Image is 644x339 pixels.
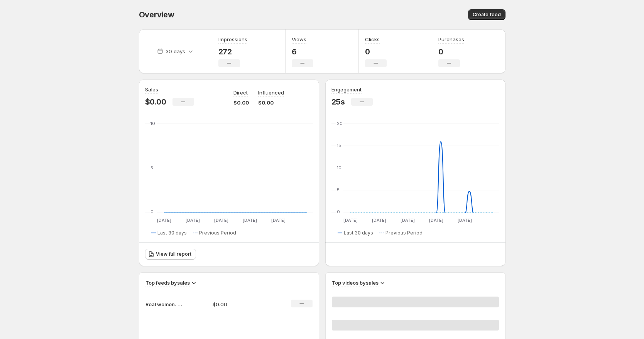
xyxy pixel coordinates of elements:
[185,218,199,223] text: [DATE]
[150,165,153,170] text: 5
[258,99,284,106] p: $0.00
[473,12,501,18] span: Create feed
[157,230,187,236] span: Last 30 days
[337,121,343,126] text: 20
[457,218,472,223] text: [DATE]
[438,35,464,43] h3: Purchases
[218,35,247,43] h3: Impressions
[429,218,443,223] text: [DATE]
[331,86,362,93] h3: Engagement
[145,300,184,308] p: Real women. Real results. Most felt a difference in days.
[292,47,313,56] p: 6
[343,218,357,223] text: [DATE]
[166,47,185,55] p: 30 days
[337,187,340,192] text: 5
[365,47,387,56] p: 0
[385,230,423,236] span: Previous Period
[242,218,257,223] text: [DATE]
[157,218,171,223] text: [DATE]
[156,251,191,257] span: View full report
[145,86,158,93] h3: Sales
[199,230,236,236] span: Previous Period
[468,9,505,20] button: Create feed
[365,35,380,43] h3: Clicks
[400,218,414,223] text: [DATE]
[145,249,196,260] a: View full report
[331,97,345,106] p: 25s
[214,218,228,223] text: [DATE]
[337,143,341,148] text: 15
[150,121,155,126] text: 10
[438,47,464,56] p: 0
[337,209,340,214] text: 0
[145,97,166,106] p: $0.00
[292,35,306,43] h3: Views
[344,230,373,236] span: Last 30 days
[372,218,386,223] text: [DATE]
[258,89,284,96] p: Influenced
[271,218,285,223] text: [DATE]
[213,300,267,308] p: $0.00
[332,279,379,287] h3: Top videos by sales
[150,209,154,214] text: 0
[337,165,341,170] text: 10
[139,10,174,19] span: Overview
[233,99,249,106] p: $0.00
[233,89,248,96] p: Direct
[218,47,247,56] p: 272
[145,279,190,287] h3: Top feeds by sales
